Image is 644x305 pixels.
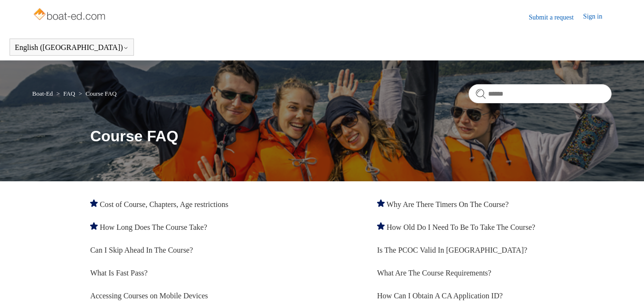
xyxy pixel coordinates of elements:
button: English ([GEOGRAPHIC_DATA]) [15,43,129,52]
li: Boat-Ed [32,90,55,97]
svg: Promoted article [90,222,98,230]
a: Can I Skip Ahead In The Course? [90,246,193,254]
a: How Long Does The Course Take? [100,223,207,231]
a: Submit a request [529,12,583,22]
svg: Promoted article [377,222,385,230]
img: Boat-Ed Help Center home page [32,6,108,25]
input: Search [469,84,612,103]
a: How Old Do I Need To Be To Take The Course? [387,223,535,231]
a: What Are The Course Requirements? [377,269,491,277]
a: Cost of Course, Chapters, Age restrictions [100,200,228,208]
a: Why Are There Timers On The Course? [387,200,509,208]
li: FAQ [54,90,77,97]
a: How Can I Obtain A CA Application ID? [377,292,503,300]
svg: Promoted article [377,199,385,207]
a: Sign in [583,11,612,23]
h1: Course FAQ [90,125,612,148]
a: What Is Fast Pass? [90,269,147,277]
svg: Promoted article [90,199,98,207]
a: Is The PCOC Valid In [GEOGRAPHIC_DATA]? [377,246,527,254]
a: Accessing Courses on Mobile Devices [90,292,208,300]
a: Course FAQ [86,90,117,97]
li: Course FAQ [77,90,117,97]
a: FAQ [63,90,75,97]
a: Boat-Ed [32,90,53,97]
